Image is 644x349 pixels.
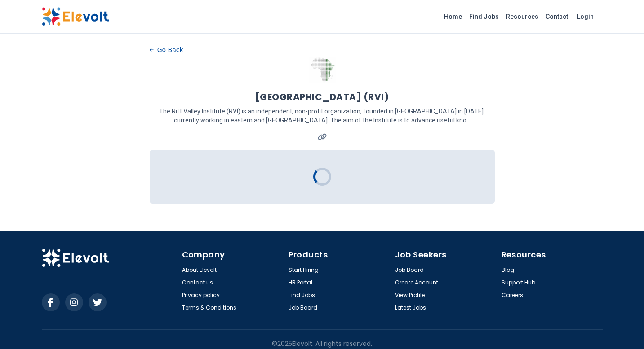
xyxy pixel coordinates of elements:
[502,292,523,299] a: Careers
[395,249,496,261] h4: Job Seekers
[150,43,183,57] button: Go Back
[502,266,514,274] a: Blog
[42,249,109,267] img: Elevolt
[289,249,390,261] h4: Products
[182,249,283,261] h4: Company
[42,7,109,26] img: Elevolt
[289,279,312,286] a: HR Portal
[313,168,331,186] div: Loading...
[182,266,217,274] a: About Elevolt
[440,9,466,24] a: Home
[289,266,319,274] a: Start Hiring
[289,292,315,299] a: Find Jobs
[309,57,336,83] img: Rift Valley Institute (RVI)
[182,304,236,311] a: Terms & Conditions
[502,249,603,261] h4: Resources
[182,279,213,286] a: Contact us
[289,304,317,311] a: Job Board
[502,9,542,24] a: Resources
[542,9,572,24] a: Contact
[395,279,438,286] a: Create Account
[572,8,599,26] a: Login
[395,304,426,311] a: Latest Jobs
[150,107,495,125] p: The Rift Valley Institute (RVI) is an independent, non-profit organization, founded in [GEOGRAPHI...
[255,91,389,103] h1: [GEOGRAPHIC_DATA] (RVI)
[466,9,502,24] a: Find Jobs
[182,292,220,299] a: Privacy policy
[502,279,535,286] a: Support Hub
[395,266,424,274] a: Job Board
[395,292,425,299] a: View Profile
[272,339,372,348] p: © 2025 Elevolt. All rights reserved.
